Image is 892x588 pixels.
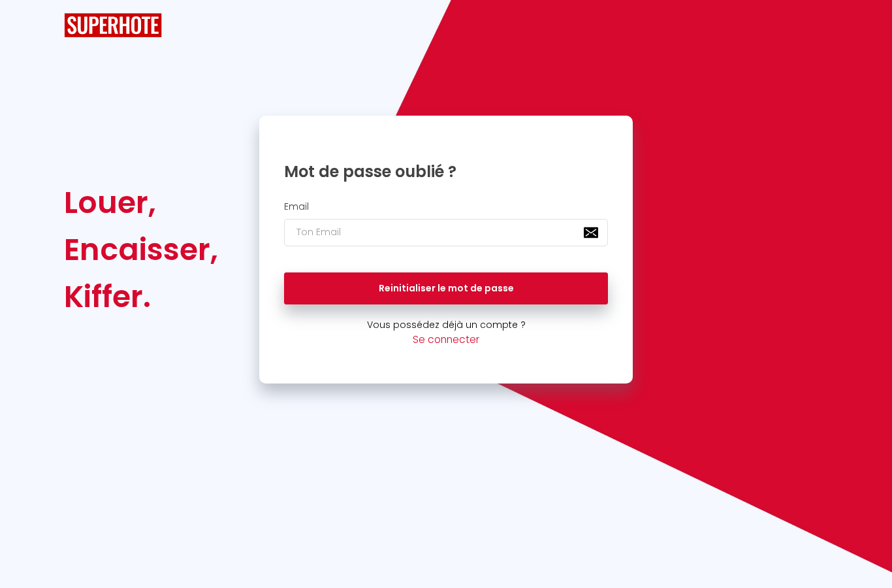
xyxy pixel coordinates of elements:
div: Louer, [64,179,218,226]
button: Ouvrir le widget de chat LiveChat [10,5,50,44]
p: Vous possédez déjà un compte ? [259,318,633,332]
input: Ton Email [284,219,608,246]
button: Reinitialiser le mot de passe [284,272,608,305]
h1: Mot de passe oublié ? [284,161,608,182]
div: Encaisser, [64,226,218,273]
div: Kiffer. [64,273,218,320]
img: SuperHote logo [64,13,162,37]
h2: Email [284,201,608,212]
a: Se connecter [413,333,479,346]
